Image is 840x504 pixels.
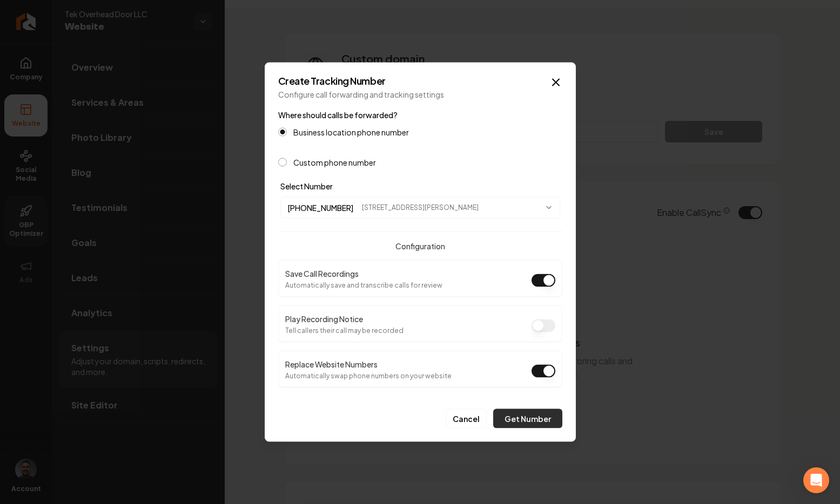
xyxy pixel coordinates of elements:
h4: Configuration [278,241,562,251]
label: Business location phone number [293,128,409,136]
h2: Create Tracking Number [278,76,562,86]
label: Where should calls be forwarded? [278,110,398,120]
label: Replace Website Numbers [285,359,378,369]
label: Save Call Recordings [285,269,359,278]
p: Automatically save and transcribe calls for review [285,281,442,290]
button: Get Number [493,409,562,428]
label: Custom phone number [293,159,376,166]
p: Configure call forwarding and tracking settings [278,89,562,100]
button: Cancel [446,409,487,428]
p: Tell callers their call may be recorded [285,326,404,335]
p: Automatically swap phone numbers on your website [285,372,452,380]
label: Play Recording Notice [285,314,363,324]
label: Select Number [280,181,333,191]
